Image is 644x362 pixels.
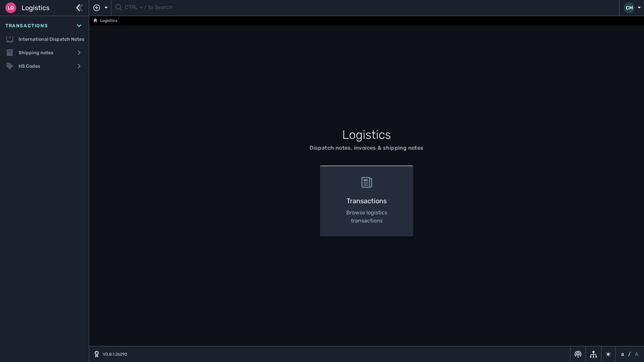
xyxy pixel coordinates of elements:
[624,2,635,13] div: CM
[310,144,423,152] div: Dispatch notes, invoices & shipping notes
[331,209,402,225] p: Browse logistics transactions
[22,3,50,13] span: Logistics
[5,2,16,13] div: Lo
[93,17,117,25] a: Logistics
[634,350,640,358] button: A
[5,22,48,29] span: Transactions
[331,196,402,206] h3: Transactions
[316,165,417,236] a: Transactions Browse logistics transactions
[620,350,625,358] button: a
[164,126,569,144] h1: Logistics
[628,350,631,358] span: /
[103,351,127,357] span: V0.8.1.26290
[125,1,615,14] input: CTRL + / to Search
